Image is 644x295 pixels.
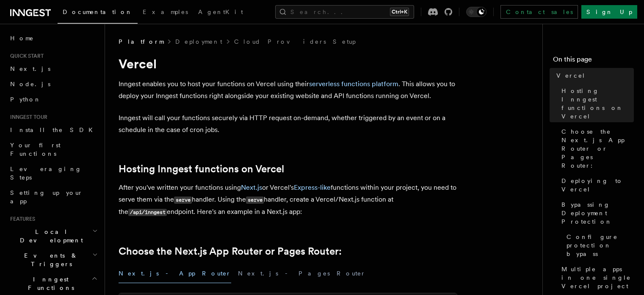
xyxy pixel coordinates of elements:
button: Events & Triggers [7,248,100,272]
span: AgentKit [198,8,243,15]
button: Local Development [7,224,100,248]
span: Python [10,96,41,103]
span: Local Development [7,228,92,244]
a: Next.js [7,61,100,76]
span: Examples [143,8,188,15]
span: Vercel [556,71,586,80]
a: Sign Up [581,5,637,19]
button: Next.js - App Router [119,264,231,283]
a: Hosting Inngest functions on Vercel [558,83,634,124]
span: Install the SDK [10,126,98,133]
span: Quick start [7,53,44,59]
span: Features [7,216,35,222]
a: Setting up your app [7,185,100,209]
a: Leveraging Steps [7,161,100,185]
span: Leveraging Steps [10,166,82,181]
span: Multiple apps in one single Vercel project [561,265,634,290]
a: Multiple apps in one single Vercel project [558,261,634,294]
a: Next.js [241,183,262,191]
a: Examples [138,3,193,23]
h1: Vercel [119,56,457,71]
button: Toggle dark mode [466,7,486,17]
a: Configure protection bypass [563,229,634,261]
span: Documentation [63,8,133,15]
h4: On this page [553,54,634,68]
a: serverless functions platform [309,80,398,88]
a: Express-like [294,183,331,191]
button: Next.js - Pages Router [238,264,366,283]
span: Events & Triggers [7,251,92,268]
kbd: Ctrl+K [390,8,409,16]
span: Hosting Inngest functions on Vercel [561,87,634,121]
span: Inngest tour [7,114,47,121]
a: Vercel [553,68,634,83]
a: Cloud Providers Setup [234,37,356,46]
a: Your first Functions [7,138,100,161]
a: Home [7,31,100,46]
a: Choose the Next.js App Router or Pages Router: [119,245,342,257]
span: Home [10,34,34,42]
span: Node.js [10,81,50,87]
code: serve [174,197,192,204]
a: Deploying to Vercel [558,173,634,197]
a: Deployment [175,37,222,46]
span: Deploying to Vercel [561,177,634,194]
a: Node.js [7,76,100,92]
span: Setting up your app [10,189,83,205]
span: Platform [119,37,163,46]
p: After you've written your functions using or Vercel's functions within your project, you need to ... [119,182,457,218]
a: Install the SDK [7,122,100,138]
a: Documentation [58,3,138,24]
span: Next.js [10,65,50,72]
button: Search...Ctrl+K [275,5,414,19]
a: Choose the Next.js App Router or Pages Router: [558,124,634,173]
p: Inngest will call your functions securely via HTTP request on-demand, whether triggered by an eve... [119,112,457,136]
p: Inngest enables you to host your functions on Vercel using their . This allows you to deploy your... [119,78,457,102]
code: serve [246,197,264,204]
span: Choose the Next.js App Router or Pages Router: [561,127,634,170]
a: AgentKit [193,3,248,23]
span: Configure protection bypass [567,233,634,258]
span: Inngest Functions [7,275,91,292]
code: /api/inngest [128,209,167,216]
a: Contact sales [500,5,578,19]
a: Bypassing Deployment Protection [558,197,634,229]
a: Hosting Inngest functions on Vercel [119,163,284,175]
span: Bypassing Deployment Protection [561,200,634,226]
span: Your first Functions [10,142,61,157]
a: Python [7,92,100,107]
